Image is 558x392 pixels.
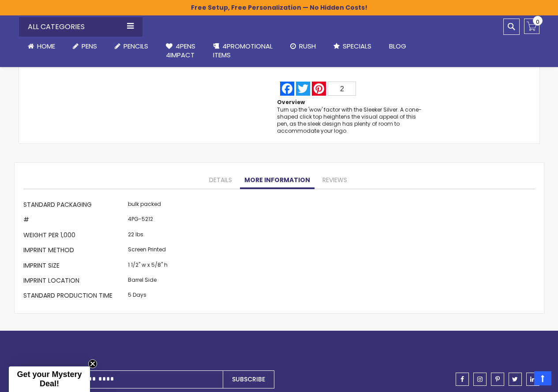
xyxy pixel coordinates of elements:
[299,41,316,51] span: Rush
[126,289,170,304] td: 5 Days
[23,228,126,243] th: Weight per 1,000
[23,244,126,259] th: Imprint Method
[19,37,64,56] a: Home
[380,37,415,56] a: Blog
[124,41,148,51] span: Pencils
[64,37,106,56] a: Pens
[126,259,170,274] td: 1 1/2" w x 5/8" h
[126,228,170,243] td: 22 lbs.
[88,359,97,368] button: Close teaser
[37,41,55,51] span: Home
[477,376,483,382] span: instagram
[295,82,311,96] a: Twitter
[461,376,464,382] span: facebook
[536,18,539,26] span: 0
[232,375,265,384] span: Subscribe
[126,213,170,228] td: 4PG-5212
[82,41,97,51] span: Pens
[23,274,126,289] th: Imprint Location
[106,37,157,56] a: Pencils
[23,259,126,274] th: Imprint Size
[126,198,170,213] td: bulk packed
[473,373,487,386] a: instagram
[17,370,82,388] span: Get your Mystery Deal!
[240,172,315,189] a: More Information
[524,19,539,34] a: 0
[389,41,406,51] span: Blog
[340,85,344,93] span: 2
[23,289,126,304] th: Standard Production Time
[19,17,142,37] div: All Categories
[343,41,371,51] span: Specials
[281,37,325,56] a: Rush
[279,82,295,96] a: Facebook
[456,373,469,386] a: facebook
[157,37,204,65] a: 4Pens4impact
[485,368,558,392] iframe: Google Customer Reviews
[325,37,380,56] a: Specials
[277,98,305,106] strong: Overview
[9,366,90,392] div: Get your Mystery Deal!Close teaser
[23,198,126,213] th: Standard Packaging
[23,213,126,228] th: #
[311,82,357,96] a: Pinterest2
[204,37,281,65] a: 4PROMOTIONALITEMS
[166,41,195,60] span: 4Pens 4impact
[277,106,423,135] div: Turn up the 'wow' factor with the Sleeker Silver. A cone-shaped click top heightens the visual ap...
[318,172,352,189] a: Reviews
[213,41,273,60] span: 4PROMOTIONAL ITEMS
[126,274,170,289] td: Barrel Side
[223,370,274,388] button: Subscribe
[126,244,170,259] td: Screen Printed
[205,172,236,189] a: Details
